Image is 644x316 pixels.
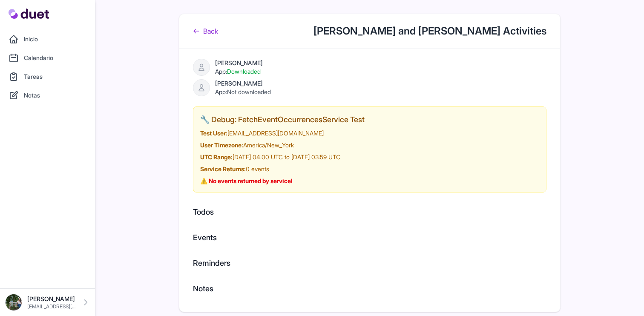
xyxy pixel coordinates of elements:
[227,88,271,95] span: Not downloaded
[27,303,76,310] p: [EMAIL_ADDRESS][DOMAIN_NAME]
[200,153,539,161] div: [DATE] 04:00 UTC to [DATE] 03:59 UTC
[200,114,539,126] h2: 🔧 Debug: FetchEventOccurrencesService Test
[5,68,90,85] a: Tareas
[200,165,539,173] div: 0 events
[200,153,233,161] strong: UTC Range:
[200,141,539,149] div: America/New_York
[200,177,293,184] strong: ⚠️ No events returned by service!
[313,24,546,38] h1: [PERSON_NAME] and [PERSON_NAME] Activities
[200,165,246,172] strong: Service Returns:
[5,294,90,311] a: [PERSON_NAME] [EMAIL_ADDRESS][DOMAIN_NAME]
[5,87,90,104] a: Notas
[200,129,539,138] div: [EMAIL_ADDRESS][DOMAIN_NAME]
[193,232,546,244] h2: Events
[193,26,218,36] a: Back
[215,88,271,96] div: App:
[215,79,271,88] div: [PERSON_NAME]
[5,49,90,66] a: Calendario
[215,59,263,67] div: [PERSON_NAME]
[5,294,22,311] img: DSC08576_Original.jpeg
[200,141,243,149] strong: User Timezone:
[5,31,90,48] a: Inicio
[200,129,227,137] strong: Test User:
[193,283,546,295] h2: Notes
[215,67,263,76] div: App:
[227,68,261,75] span: Downloaded
[193,257,546,269] h2: Reminders
[27,295,76,303] p: [PERSON_NAME]
[193,206,546,218] h2: Todos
